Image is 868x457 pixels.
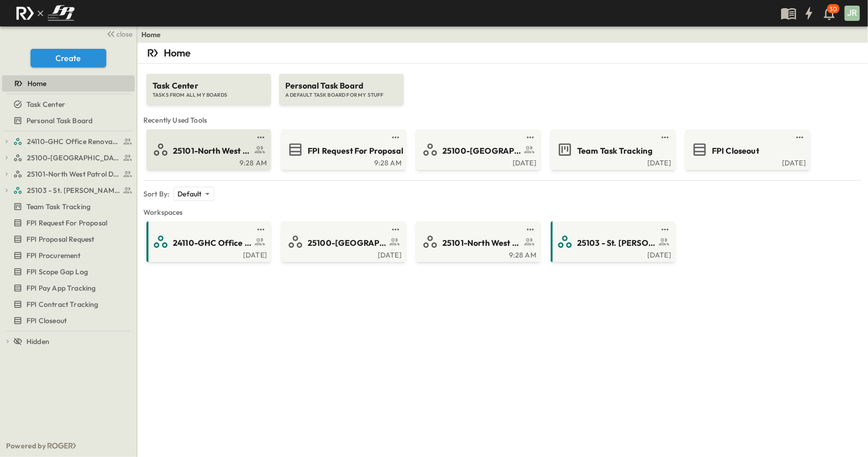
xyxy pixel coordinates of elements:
[2,150,135,166] div: 25100-Vanguard Prep Schooltest
[177,189,201,199] p: Default
[173,237,252,249] span: 24110-GHC Office Renovations
[687,141,806,158] a: FPI Closeout
[712,145,759,157] span: FPI Closeout
[2,216,133,230] a: FPI Request For Proposal
[687,158,806,166] a: [DATE]
[153,92,265,99] span: TASKS FROM ALL MY BOARDS
[845,6,860,21] div: JR
[164,46,191,60] p: Home
[2,313,133,328] a: FPI Closeout
[26,99,65,109] span: Task Center
[153,80,265,92] span: Task Center
[553,234,671,250] a: 25103 - St. [PERSON_NAME] Phase 2
[2,296,135,312] div: FPI Contract Trackingtest
[283,234,402,250] a: 25100-[GEOGRAPHIC_DATA]
[143,189,169,199] p: Sort By:
[102,26,135,41] button: close
[2,112,135,129] div: Personal Task Boardtest
[27,153,120,163] span: 25100-Vanguard Prep School
[26,267,88,277] span: FPI Scope Gap Log
[148,234,267,250] a: 24110-GHC Office Renovations
[2,247,135,264] div: FPI Procurementtest
[577,237,656,249] span: 25103 - St. [PERSON_NAME] Phase 2
[141,30,161,40] a: Home
[830,5,837,13] p: 30
[390,223,402,236] button: test
[418,234,536,250] a: 25101-North West Patrol Division
[283,250,402,258] a: [DATE]
[13,134,133,149] a: 24110-GHC Office Renovations
[2,265,133,279] a: FPI Scope Gap Log
[844,5,861,22] button: JR
[143,207,862,217] span: Workspaces
[577,145,652,157] span: Team Task Tracking
[148,158,267,166] a: 9:28 AM
[308,145,403,157] span: FPI Request For Proposal
[148,250,267,258] a: [DATE]
[442,237,521,249] span: 25101-North West Patrol Division
[145,64,272,105] a: Task CenterTASKS FROM ALL MY BOARDS
[2,280,135,296] div: FPI Pay App Trackingtest
[2,297,133,311] a: FPI Contract Tracking
[442,145,521,157] span: 25100-[GEOGRAPHIC_DATA]
[12,3,78,24] img: c8d7d1ed905e502e8f77bf7063faec64e13b34fdb1f2bdd94b0e311fc34f8000.png
[27,78,47,89] span: Home
[2,182,135,198] div: 25103 - St. [PERSON_NAME] Phase 2test
[2,264,135,280] div: FPI Scope Gap Logtest
[2,198,135,215] div: Team Task Trackingtest
[524,223,536,236] button: test
[173,145,252,157] span: 25101-North West Patrol Division
[26,336,49,347] span: Hidden
[13,167,133,181] a: 25101-North West Patrol Division
[2,215,135,231] div: FPI Request For Proposaltest
[285,92,398,99] span: A DEFAULT TASK BOARD FOR MY STUFF
[26,116,93,126] span: Personal Task Board
[2,248,133,263] a: FPI Procurement
[2,232,133,246] a: FPI Proposal Request
[418,158,536,166] a: [DATE]
[524,131,536,144] button: test
[308,237,386,249] span: 25100-[GEOGRAPHIC_DATA]
[255,223,267,236] button: test
[13,151,133,165] a: 25100-Vanguard Prep School
[278,64,405,105] a: Personal Task BoardA DEFAULT TASK BOARD FOR MY STUFF
[283,141,402,158] a: FPI Request For Proposal
[418,250,536,258] a: 9:28 AM
[27,169,120,179] span: 25101-North West Patrol Division
[283,158,402,166] a: 9:28 AM
[117,29,133,39] span: close
[26,299,99,309] span: FPI Contract Tracking
[553,250,671,258] a: [DATE]
[26,202,91,212] span: Team Task Tracking
[2,113,133,128] a: Personal Task Board
[2,97,133,111] a: Task Center
[2,133,135,150] div: 24110-GHC Office Renovationstest
[659,131,671,144] button: test
[2,166,135,182] div: 25101-North West Patrol Divisiontest
[390,131,402,144] button: test
[2,76,133,91] a: Home
[553,158,671,166] a: [DATE]
[659,223,671,236] button: test
[255,131,267,144] button: test
[27,185,120,195] span: 25103 - St. [PERSON_NAME] Phase 2
[26,316,67,326] span: FPI Closeout
[143,115,862,125] span: Recently Used Tools
[27,136,120,147] span: 24110-GHC Office Renovations
[26,283,96,293] span: FPI Pay App Tracking
[31,49,106,67] button: Create
[2,199,133,214] a: Team Task Tracking
[141,30,167,40] nav: breadcrumbs
[26,234,94,244] span: FPI Proposal Request
[285,80,398,92] span: Personal Task Board
[173,187,214,201] div: Default
[26,250,81,261] span: FPI Procurement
